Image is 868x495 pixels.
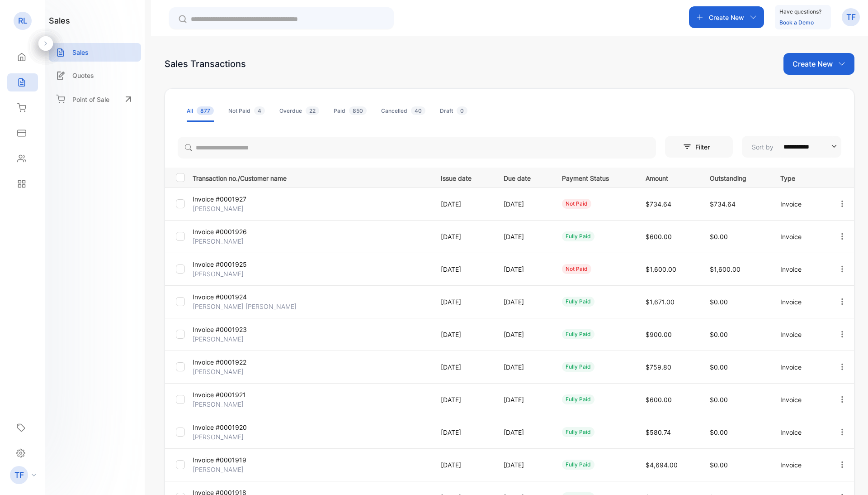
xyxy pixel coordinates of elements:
p: Sales [72,48,89,57]
p: [PERSON_NAME] [193,334,272,344]
div: Sales Transactions [165,57,246,71]
span: $0.00 [710,461,728,469]
p: Issue date [441,172,485,183]
p: Invoice [780,395,819,404]
div: not paid [562,264,591,274]
p: [PERSON_NAME] [193,236,272,246]
p: Transaction no./Customer name [193,172,429,183]
p: Invoice [780,428,819,437]
span: $600.00 [646,233,672,240]
p: Invoice #0001920 [193,423,272,432]
p: Invoice #0001919 [193,455,272,465]
div: Overdue [279,107,319,115]
a: Sales [49,43,141,62]
span: $1,600.00 [646,265,676,273]
p: Invoice #0001921 [193,390,272,399]
span: 22 [306,106,319,115]
p: Invoice #0001927 [193,194,272,204]
span: $0.00 [710,428,728,436]
p: [PERSON_NAME] [193,399,272,409]
p: [DATE] [504,460,543,470]
p: [DATE] [504,428,543,437]
p: Invoice [780,297,819,307]
p: [DATE] [504,264,543,274]
p: [PERSON_NAME] [193,204,272,213]
p: [DATE] [504,395,543,404]
div: fully paid [562,231,594,241]
p: Invoice [780,199,819,209]
div: Cancelled [381,107,425,115]
p: TF [846,11,856,23]
p: Create New [709,13,744,22]
p: Invoice [780,330,819,339]
div: fully paid [562,329,594,339]
div: not paid [562,199,591,209]
span: $4,694.00 [646,461,678,469]
button: Sort by [742,136,841,158]
span: $1,600.00 [710,265,741,273]
p: Amount [646,172,692,183]
span: 850 [349,106,367,115]
span: 0 [457,106,467,115]
p: Create New [793,58,833,69]
div: fully paid [562,394,594,404]
p: Quotes [72,71,94,80]
span: $759.80 [646,363,671,371]
span: $600.00 [646,396,672,404]
p: Invoice #0001925 [193,260,272,269]
p: Invoice #0001926 [193,227,272,236]
a: Quotes [49,66,141,85]
div: Paid [334,107,367,115]
p: [DATE] [504,362,543,372]
p: [DATE] [441,428,485,437]
p: RL [18,15,28,27]
p: Invoice #0001923 [193,325,272,334]
div: Draft [440,107,467,115]
span: $734.64 [710,200,736,208]
p: Invoice [780,264,819,274]
p: [PERSON_NAME] [193,465,272,474]
span: $0.00 [710,298,728,306]
p: Sort by [752,142,774,152]
p: Invoice #0001922 [193,357,272,367]
span: $1,671.00 [646,298,675,306]
p: [DATE] [441,297,485,307]
p: [DATE] [441,330,485,339]
p: [DATE] [504,297,543,307]
div: fully paid [562,460,594,470]
div: All [187,107,214,115]
span: $0.00 [710,233,728,240]
button: Create New [689,6,764,28]
h1: sales [49,14,70,27]
p: Invoice #0001924 [193,292,272,302]
span: $0.00 [710,363,728,371]
span: 4 [254,106,265,115]
p: [DATE] [441,232,485,241]
span: 40 [411,106,425,115]
p: Invoice [780,232,819,241]
div: fully paid [562,297,594,307]
p: [PERSON_NAME] [193,269,272,279]
p: TF [14,469,24,481]
span: $900.00 [646,331,672,338]
span: $0.00 [710,396,728,404]
p: [DATE] [504,232,543,241]
p: [PERSON_NAME] [193,367,272,376]
span: $734.64 [646,200,671,208]
p: [PERSON_NAME] [193,432,272,442]
div: Not Paid [228,107,265,115]
p: [DATE] [504,330,543,339]
p: [DATE] [504,199,543,209]
p: Point of Sale [72,95,109,104]
p: [DATE] [441,362,485,372]
p: Invoice [780,460,819,470]
a: Point of Sale [49,89,141,109]
button: Create New [783,53,854,75]
div: fully paid [562,427,594,437]
p: [DATE] [441,264,485,274]
p: [DATE] [441,460,485,470]
p: Payment Status [562,172,627,183]
span: $580.74 [646,428,671,436]
p: Outstanding [710,172,761,183]
p: Have questions? [779,7,821,16]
